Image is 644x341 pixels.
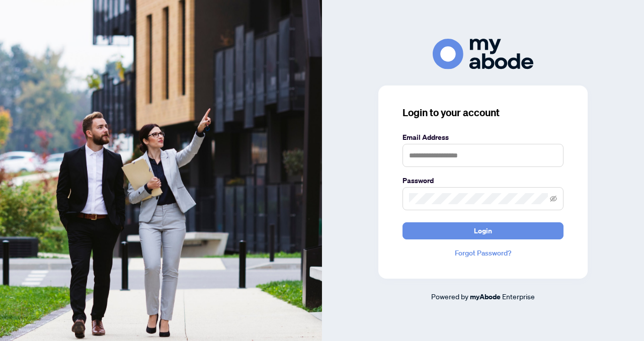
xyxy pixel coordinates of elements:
label: Password [403,175,563,186]
span: Login [474,223,492,239]
button: Login [403,222,563,239]
img: ma-logo [433,39,533,69]
h3: Login to your account [403,106,563,120]
label: Email Address [403,132,563,143]
span: Enterprise [502,292,535,301]
span: Powered by [431,292,468,301]
a: myAbode [470,291,501,302]
span: eye-invisible [550,195,557,202]
a: Forgot Password? [403,247,563,259]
